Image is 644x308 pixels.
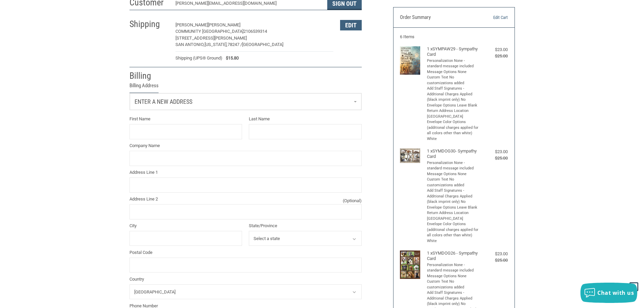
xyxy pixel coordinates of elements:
[249,222,362,229] label: State/Province
[427,86,479,103] li: Add Staff Signatures - Additional Charges Applied (black imprint only) No
[481,46,508,53] div: $23.00
[481,251,508,257] div: $23.00
[400,34,508,40] h3: 6 Items
[481,155,508,162] div: $25.00
[130,93,361,110] a: Enter or select a different address
[129,196,362,203] label: Address Line 2
[427,177,479,188] li: Custom Text No customizations added
[208,22,240,27] span: [PERSON_NAME]
[427,262,479,274] li: Personalization None - standard message included
[427,171,479,177] li: Message Options None
[343,197,362,204] small: (Optional)
[427,274,479,279] li: Message Options None
[427,188,479,205] li: Add Staff Signatures - Additional Charges Applied (black imprint only) No
[427,251,479,262] h4: 1 x SYMDOG26 - Sympathy Card
[129,116,242,122] label: First Name
[427,58,479,69] li: Personalization None - standard message included
[427,108,479,119] li: Return Address Location [GEOGRAPHIC_DATA]
[222,55,239,62] span: $15.80
[427,69,479,75] li: Message Options None
[175,22,208,27] span: [PERSON_NAME]
[400,14,473,21] h3: Order Summary
[597,289,634,297] span: Chat with us
[427,210,479,221] li: Return Address Location [GEOGRAPHIC_DATA]
[427,160,479,171] li: Personalization None - standard message included
[129,276,362,283] label: Country
[481,257,508,264] div: $25.00
[175,35,247,41] span: [STREET_ADDRESS][PERSON_NAME]
[473,14,508,21] a: Edit Cart
[340,20,362,30] button: Edit
[205,42,228,47] span: [US_STATE],
[242,42,283,47] span: [GEOGRAPHIC_DATA]
[427,148,479,160] h4: 1 x SYMDOG30- Sympathy Card
[175,42,205,47] span: SAN ANTONIO,
[427,119,479,142] li: Envelope Color Options (additional charges applied for all colors other than white) White
[175,29,243,34] span: COMMUNITY [GEOGRAPHIC_DATA]
[427,279,479,290] li: Custom Text No customizations added
[249,116,362,122] label: Last Name
[129,222,242,229] label: City
[228,42,242,47] span: 78247 /
[129,249,362,256] label: Postal Code
[427,75,479,86] li: Custom Text No customizations added
[129,169,362,176] label: Address Line 1
[129,19,169,30] h2: Shipping
[129,70,169,81] h2: Billing
[427,46,479,57] h4: 1 x SYMPAW29 - Sympathy Card
[427,103,479,109] li: Envelope Options Leave Blank
[481,53,508,60] div: $25.00
[175,55,222,62] span: Shipping (UPS® Ground)
[129,82,159,93] legend: Billing Address
[135,98,192,105] span: Enter a new address
[580,283,637,303] button: Chat with us
[481,148,508,155] div: $23.00
[129,142,362,149] label: Company Name
[427,290,479,307] li: Add Staff Signatures - Additional Charges Applied (black imprint only) No
[243,29,267,34] span: 2106539314
[427,221,479,244] li: Envelope Color Options (additional charges applied for all colors other than white) White
[427,205,479,211] li: Envelope Options Leave Blank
